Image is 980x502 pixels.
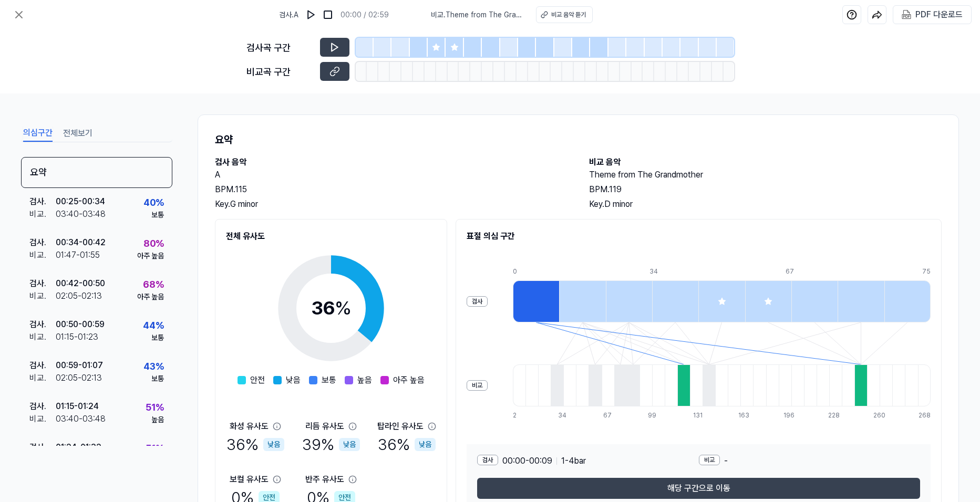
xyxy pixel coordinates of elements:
[393,374,425,386] span: 아주 높음
[279,9,298,20] span: 검사 . A
[263,438,284,451] div: 낮음
[477,455,498,465] div: 검사
[56,290,102,302] div: 02:05 - 02:13
[56,372,102,384] div: 02:05 - 02:13
[246,65,314,79] div: 비교곡 구간
[513,267,559,276] div: 0
[872,9,882,20] img: share
[738,411,751,420] div: 163
[502,455,552,467] span: 00:00 - 00:09
[900,6,965,24] button: PDF 다운로드
[250,374,265,386] span: 안전
[536,6,593,23] button: 비교 음악 듣기
[29,249,56,262] div: 비교 .
[29,400,56,413] div: 검사 .
[29,236,56,249] div: 검사 .
[230,420,269,433] div: 화성 유사도
[873,411,886,420] div: 260
[922,267,931,276] div: 75
[467,380,488,391] div: 비교
[215,198,568,211] div: Key. G minor
[693,411,706,420] div: 131
[783,411,796,420] div: 196
[215,169,568,181] h2: A
[902,10,911,19] img: PDF Download
[29,208,56,221] div: 비교 .
[246,40,314,55] div: 검사곡 구간
[29,290,56,302] div: 비교 .
[226,230,436,243] h2: 전체 유사도
[56,208,106,221] div: 03:40 - 03:48
[151,414,164,425] div: 높음
[477,478,920,499] button: 해당 구간으로 이동
[143,236,164,250] div: 80 %
[551,10,586,19] div: 비교 음악 듣기
[377,420,424,433] div: 탑라인 유사도
[699,455,921,467] div: -
[29,441,56,454] div: 검사 .
[56,400,99,413] div: 01:15 - 01:24
[699,455,720,465] div: 비교
[29,359,56,372] div: 검사 .
[143,195,164,210] div: 40 %
[415,438,436,451] div: 낮음
[305,473,344,486] div: 반주 유사도
[151,332,164,343] div: 보통
[63,125,92,142] button: 전체보기
[151,210,164,221] div: 보통
[603,411,616,420] div: 67
[847,9,857,20] img: help
[215,132,942,148] h1: 요약
[467,230,931,243] h2: 표절 의심 구간
[467,296,488,307] div: 검사
[151,373,164,384] div: 보통
[143,318,164,332] div: 44 %
[137,291,164,302] div: 아주 높음
[29,372,56,384] div: 비교 .
[29,318,56,331] div: 검사 .
[828,411,841,420] div: 228
[56,195,105,208] div: 00:25 - 00:34
[56,359,103,372] div: 00:59 - 01:07
[589,169,942,181] h2: Theme from The Grandmother
[29,195,56,208] div: 검사 .
[306,9,316,20] img: play
[29,277,56,290] div: 검사 .
[561,455,586,467] span: 1 - 4 bar
[226,433,284,456] div: 36 %
[23,125,53,142] button: 의심구간
[589,198,942,211] div: Key. D minor
[146,441,164,455] div: 51 %
[137,250,164,262] div: 아주 높음
[431,9,523,20] span: 비교 . Theme from The Grandmother
[649,267,696,276] div: 34
[56,277,105,290] div: 00:42 - 00:50
[143,277,164,291] div: 68 %
[919,411,931,420] div: 268
[341,9,389,20] div: 00:00 / 02:59
[215,156,568,169] h2: 검사 음악
[146,400,164,414] div: 51 %
[29,331,56,343] div: 비교 .
[29,413,56,425] div: 비교 .
[215,183,568,196] div: BPM. 115
[357,374,372,386] span: 높음
[56,331,98,343] div: 01:15 - 01:23
[648,411,661,420] div: 99
[915,8,963,22] div: PDF 다운로드
[335,297,352,319] span: %
[56,413,106,425] div: 03:40 - 03:48
[311,294,352,322] div: 36
[21,157,172,188] div: 요약
[56,318,105,331] div: 00:50 - 00:59
[589,156,942,169] h2: 비교 음악
[322,374,336,386] span: 보통
[589,183,942,196] div: BPM. 119
[56,249,100,262] div: 01:47 - 01:55
[339,438,360,451] div: 낮음
[302,433,360,456] div: 39 %
[786,267,832,276] div: 67
[143,359,164,373] div: 43 %
[558,411,571,420] div: 34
